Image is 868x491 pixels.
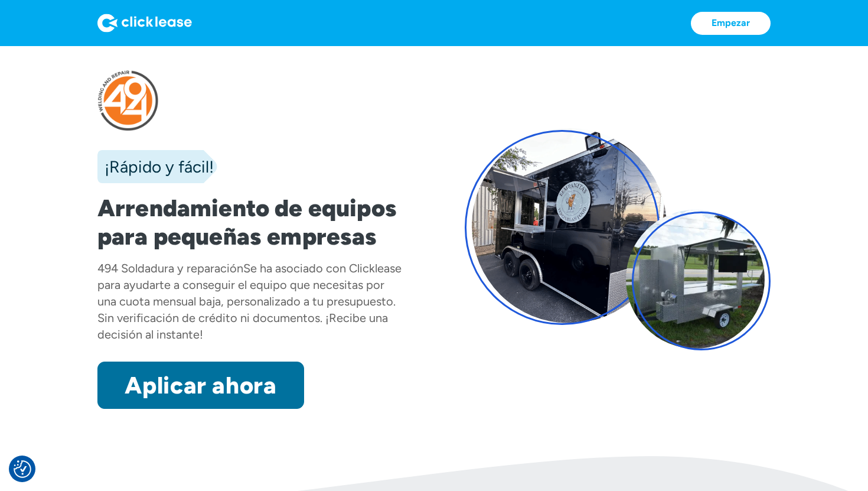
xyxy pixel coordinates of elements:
a: Aplicar ahora [97,362,304,409]
font: ¡Rápido y fácil! [105,157,214,177]
font: Aplicar ahora [125,371,276,399]
button: Preferencias de consentimiento [14,460,31,478]
font: 494 Soldadura y reparación [97,261,243,275]
img: Revisar el botón de consentimiento [14,460,31,478]
a: Empezar [691,12,771,35]
font: Se ha asociado con Clicklease para ayudarte a conseguir el equipo que necesitas por una cuota men... [97,261,402,342]
img: Logo [97,14,192,32]
font: Arrendamiento de equipos para pequeñas empresas [97,194,397,251]
font: Empezar [712,17,750,28]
